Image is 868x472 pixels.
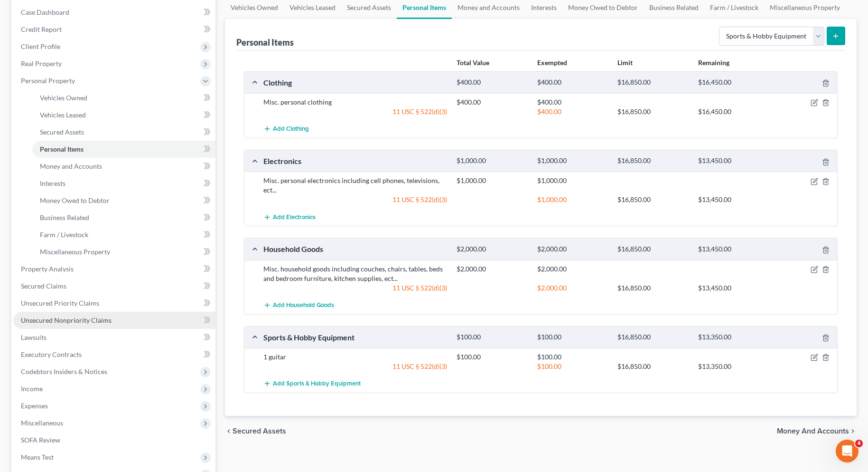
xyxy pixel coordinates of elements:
strong: Exempted [537,58,567,67]
span: Business Related [40,213,89,222]
div: 11 USC § 522(d)(3) [259,107,452,116]
span: Add Electronics [273,213,316,221]
a: Business Related [32,209,215,226]
div: $1,000.00 [532,195,613,204]
a: Secured Assets [32,124,215,141]
span: Credit Report [21,25,62,33]
a: Credit Report [13,21,215,38]
div: $100.00 [452,333,532,342]
div: $13,450.00 [693,245,774,254]
span: Expenses [21,402,48,410]
button: Add Electronics [263,208,316,226]
div: 1 guitar [259,352,452,362]
a: Lawsuits [13,329,215,346]
div: $13,450.00 [693,195,774,204]
span: Personal Items [40,145,84,153]
div: $16,850.00 [613,333,693,342]
a: Unsecured Priority Claims [13,295,215,312]
span: Property Analysis [21,265,74,273]
div: Misc. personal clothing [259,97,452,107]
a: SOFA Review [13,432,215,449]
div: $1,000.00 [532,176,613,185]
span: Miscellaneous Property [40,248,110,256]
div: $100.00 [532,352,613,362]
div: Misc. personal electronics including cell phones, televisions, ect... [259,176,452,195]
div: $16,850.00 [613,78,693,87]
span: Farm / Livestock [40,231,88,239]
span: Secured Assets [233,427,286,435]
div: $16,850.00 [613,362,693,371]
button: Money and Accounts chevron_right [777,427,857,435]
div: $16,850.00 [613,195,693,204]
div: $1,000.00 [452,156,532,165]
strong: Limit [617,58,633,67]
span: Codebtors Insiders & Notices [21,367,107,376]
a: Unsecured Nonpriority Claims [13,312,215,329]
span: Income [21,385,43,393]
div: $400.00 [452,97,532,107]
div: Electronics [259,156,452,166]
span: Lawsuits [21,333,47,341]
span: Secured Assets [40,128,84,136]
span: Client Profile [21,42,60,50]
div: $2,000.00 [532,264,613,274]
a: Interests [32,175,215,192]
div: $13,450.00 [693,156,774,165]
div: $13,450.00 [693,283,774,293]
span: Unsecured Nonpriority Claims [21,316,112,324]
iframe: Intercom live chat [836,440,859,462]
a: Money Owed to Debtor [32,192,215,209]
span: Money and Accounts [40,162,102,170]
i: chevron_right [849,427,857,435]
div: Clothing [259,77,452,87]
div: $13,350.00 [693,333,774,342]
div: Sports & Hobby Equipment [259,332,452,342]
div: $16,850.00 [613,107,693,116]
span: SOFA Review [21,436,60,444]
button: chevron_left Secured Assets [225,427,286,435]
a: Secured Claims [13,278,215,295]
span: Real Property [21,59,62,67]
div: $100.00 [452,352,532,362]
button: Add Household Goods [263,297,334,314]
span: Unsecured Priority Claims [21,299,99,307]
div: $400.00 [532,97,613,107]
div: $400.00 [452,78,532,87]
span: Add Clothing [273,125,309,133]
div: $2,000.00 [532,283,613,293]
div: 11 USC § 522(d)(3) [259,195,452,204]
div: 11 USC § 522(d)(3) [259,362,452,371]
div: $2,000.00 [452,264,532,274]
div: $13,350.00 [693,362,774,371]
div: $1,000.00 [452,176,532,185]
div: $2,000.00 [532,245,613,254]
span: Money Owed to Debtor [40,196,110,204]
a: Vehicles Owned [32,89,215,106]
span: Executory Contracts [21,350,82,358]
span: Vehicles Owned [40,94,87,102]
span: Means Test [21,453,54,461]
div: $2,000.00 [452,245,532,254]
div: $400.00 [532,107,613,116]
a: Farm / Livestock [32,226,215,243]
span: Miscellaneous [21,419,63,427]
span: Secured Claims [21,282,66,290]
span: Personal Property [21,77,75,85]
div: $16,450.00 [693,107,774,116]
a: Miscellaneous Property [32,243,215,260]
button: Add Sports & Hobby Equipment [263,375,361,393]
div: $16,850.00 [613,156,693,165]
span: Case Dashboard [21,8,69,16]
a: Money and Accounts [32,158,215,175]
a: Property Analysis [13,260,215,278]
a: Executory Contracts [13,346,215,363]
div: Misc. household goods including couches, chairs, tables, beds and bedroom furniture, kitchen supp... [259,264,452,283]
div: $100.00 [532,333,613,342]
div: $100.00 [532,362,613,371]
div: $16,850.00 [613,283,693,293]
div: 11 USC § 522(d)(3) [259,283,452,293]
strong: Total Value [457,58,489,67]
a: Vehicles Leased [32,106,215,124]
i: chevron_left [225,427,233,435]
span: Vehicles Leased [40,111,86,119]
